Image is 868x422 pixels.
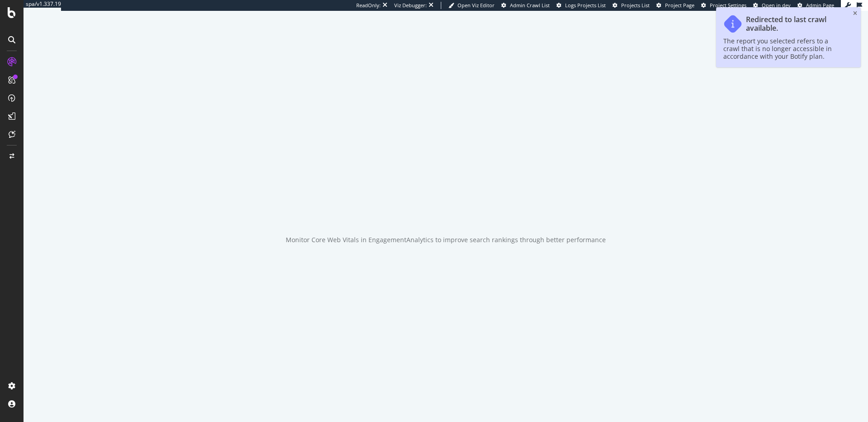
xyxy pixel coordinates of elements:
a: Open Viz Editor [448,2,495,9]
a: Project Page [656,2,694,9]
div: Viz Debugger: [394,2,427,9]
span: Open in dev [762,2,791,9]
a: Projects List [613,2,650,9]
span: Logs Projects List [565,2,606,9]
a: Logs Projects List [557,2,606,9]
a: Open in dev [753,2,791,9]
div: close toast [853,11,857,16]
div: Monitor Core Web Vitals in EngagementAnalytics to improve search rankings through better performance [286,235,606,244]
div: Redirected to last crawl available. [746,15,844,33]
div: The report you selected refers to a crawl that is no longer accessible in accordance with your Bo... [723,37,844,60]
span: Project Settings [710,2,746,9]
span: Open Viz Editor [458,2,495,9]
div: ReadOnly: [356,2,381,9]
span: Admin Crawl List [510,2,550,9]
div: animation [413,188,478,221]
span: Admin Page [806,2,834,9]
span: Project Page [665,2,694,9]
a: Project Settings [701,2,746,9]
span: Projects List [621,2,650,9]
a: Admin Crawl List [501,2,550,9]
a: Admin Page [797,2,834,9]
